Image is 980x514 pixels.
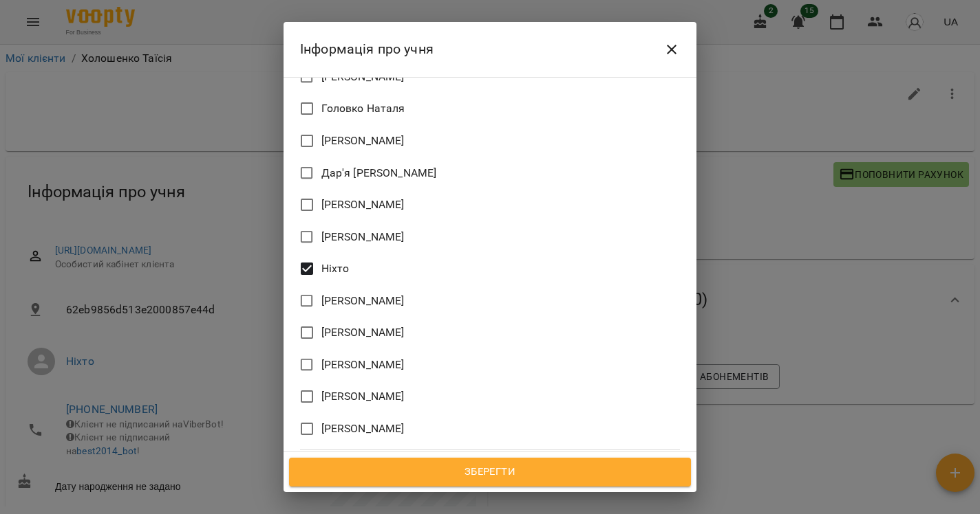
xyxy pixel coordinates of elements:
[321,69,405,85] span: [PERSON_NAME]
[321,421,405,437] span: [PERSON_NAME]
[655,33,688,66] button: Close
[321,357,405,373] span: [PERSON_NAME]
[321,388,405,405] span: [PERSON_NAME]
[321,100,405,117] span: Головко Наталя
[321,260,350,277] span: Ніхто
[321,165,437,181] span: Дар'я [PERSON_NAME]
[304,463,676,481] span: Зберегти
[321,324,405,341] span: [PERSON_NAME]
[300,38,434,60] h6: Інформація про учня
[289,458,691,487] button: Зберегти
[321,133,405,149] span: [PERSON_NAME]
[321,229,405,245] span: [PERSON_NAME]
[321,293,405,309] span: [PERSON_NAME]
[321,197,405,213] span: [PERSON_NAME]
